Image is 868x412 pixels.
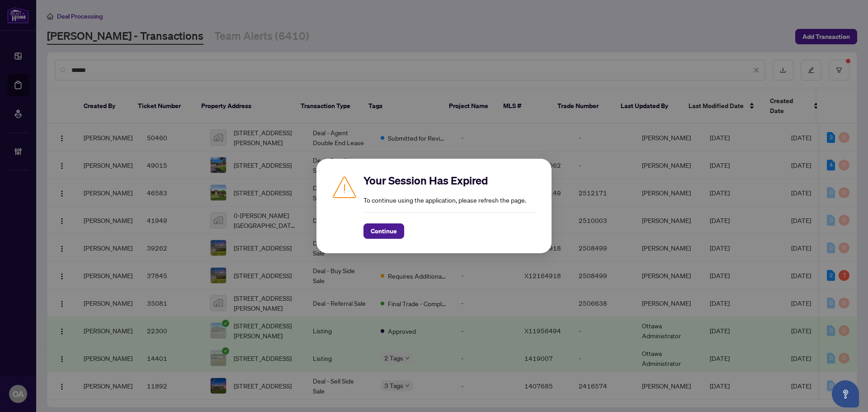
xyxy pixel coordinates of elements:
[331,173,358,200] img: Caution icon
[371,224,397,238] span: Continue
[363,173,537,188] h2: Your Session Has Expired
[363,223,404,239] button: Continue
[832,380,859,407] button: Open asap
[363,173,537,239] div: To continue using the application, please refresh the page.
